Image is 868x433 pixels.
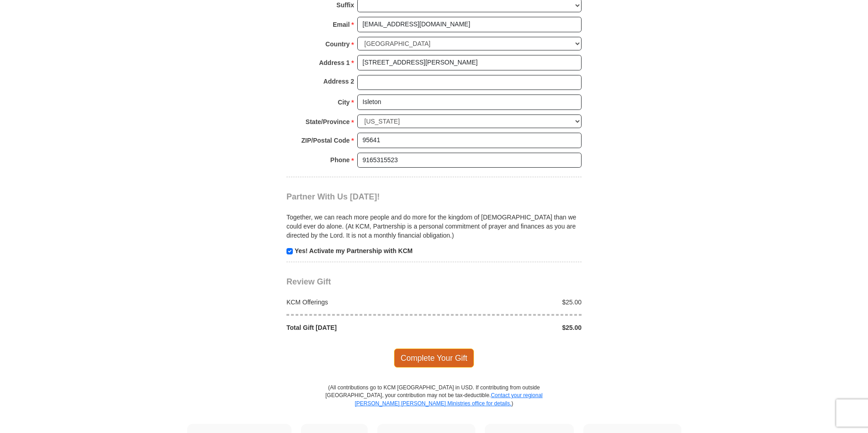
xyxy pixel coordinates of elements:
strong: ZIP/Postal Code [301,134,350,147]
strong: Address 2 [323,75,354,88]
div: KCM Offerings [282,298,434,307]
strong: Email [333,18,350,31]
div: $25.00 [434,323,587,332]
span: Review Gift [286,277,331,286]
div: Total Gift [DATE] [282,323,434,332]
p: (All contributions go to KCM [GEOGRAPHIC_DATA] in USD. If contributing from outside [GEOGRAPHIC_D... [325,384,543,423]
a: Contact your regional [PERSON_NAME] [PERSON_NAME] Ministries office for details. [355,392,542,406]
p: Together, we can reach more people and do more for the kingdom of [DEMOGRAPHIC_DATA] than we coul... [286,213,582,240]
span: Complete Your Gift [394,348,474,368]
strong: Address 1 [319,56,350,69]
span: Partner With Us [DATE]! [286,192,380,201]
strong: Yes! Activate my Partnership with KCM [295,247,413,254]
strong: State/Province [306,115,350,128]
strong: City [338,96,350,109]
strong: Country [325,38,350,50]
strong: Phone [330,154,350,166]
div: $25.00 [434,298,587,307]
